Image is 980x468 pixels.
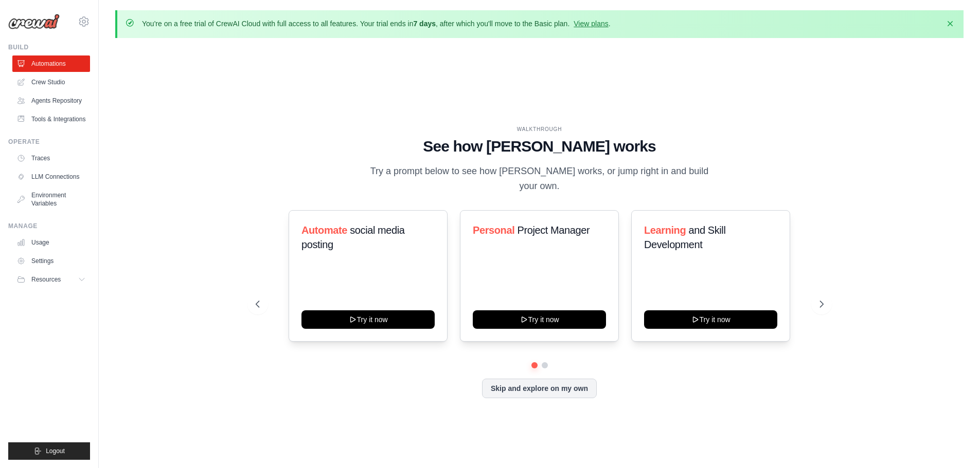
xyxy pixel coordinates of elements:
[12,92,90,109] a: Agents Repository
[8,442,90,460] button: Logout
[12,187,90,212] a: Environment Variables
[12,74,90,90] a: Crew Studio
[256,137,824,156] h1: See how [PERSON_NAME] works
[301,224,347,236] span: Automate
[473,224,514,236] span: Personal
[413,20,436,28] strong: 7 days
[574,20,608,28] a: View plans
[301,224,405,250] span: social media posting
[8,43,90,51] div: Build
[12,111,90,127] a: Tools & Integrations
[517,224,590,236] span: Project Manager
[367,164,712,194] p: Try a prompt below to see how [PERSON_NAME] works, or jump right in and build your own.
[12,150,90,166] a: Traces
[644,224,686,236] span: Learning
[8,14,60,29] img: Logo
[482,379,597,398] button: Skip and explore on my own
[256,125,824,133] div: WALKTHROUGH
[8,222,90,230] div: Manage
[46,447,65,455] span: Logout
[12,234,90,251] a: Usage
[31,275,61,284] span: Resources
[12,55,90,72] a: Automations
[301,310,435,329] button: Try it now
[12,253,90,269] a: Settings
[12,169,90,185] a: LLM Connections
[8,138,90,146] div: Operate
[473,310,606,329] button: Try it now
[644,310,777,329] button: Try it now
[12,271,90,288] button: Resources
[142,18,611,29] p: You're on a free trial of CrewAI Cloud with full access to all features. Your trial ends in , aft...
